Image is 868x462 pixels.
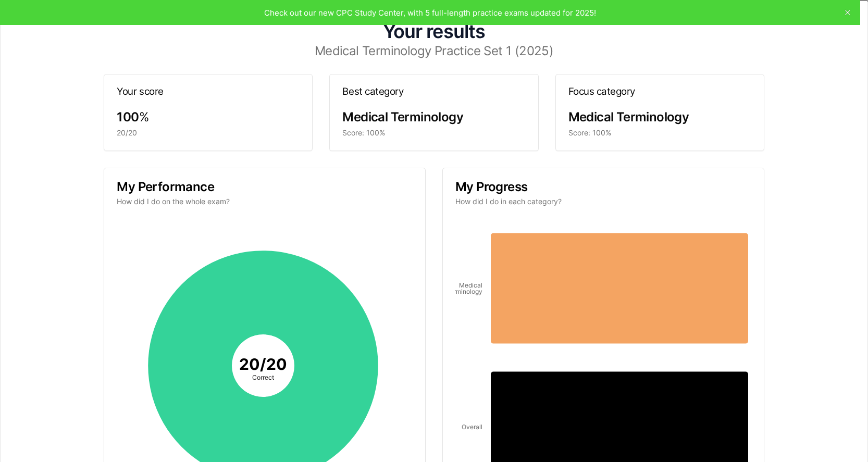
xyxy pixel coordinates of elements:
tspan: Terminology [447,288,482,295]
div: 20/20 [117,128,300,138]
tspan: Overall [462,423,482,431]
tspan: Medical [459,281,482,289]
p: How did I do in each category? [455,196,751,207]
span: % [139,109,150,124]
span: Medical Terminology [342,109,463,124]
span: 100 [117,109,139,124]
h3: Best category [342,86,525,96]
h3: Medical Terminology Practice Set 1 (2025) [21,44,847,57]
h1: Your results [21,21,847,40]
h3: Your score [117,86,300,96]
tspan: Correct [252,373,274,381]
div: Score: 100% [342,128,525,138]
h3: My Performance [117,181,413,193]
h3: Focus category [568,86,751,96]
p: How did I do on the whole exam? [117,196,413,207]
h3: My Progress [455,181,751,193]
tspan: 20 / 20 [239,355,287,373]
div: Score: 100% [568,128,751,138]
span: Medical Terminology [568,109,689,124]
